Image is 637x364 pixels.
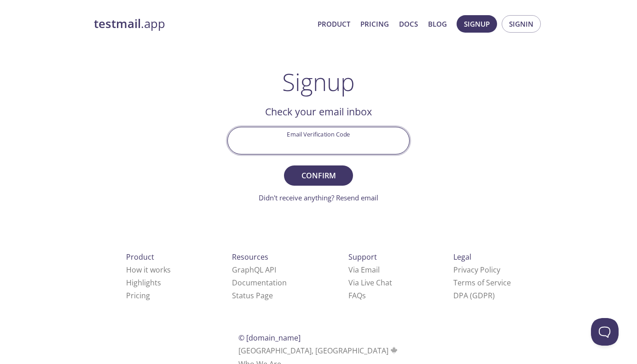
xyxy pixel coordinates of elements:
[360,18,389,30] a: Pricing
[126,278,161,288] a: Highlights
[348,265,380,275] a: Via Email
[453,252,471,262] span: Legal
[238,346,399,356] span: [GEOGRAPHIC_DATA], [GEOGRAPHIC_DATA]
[232,265,276,275] a: GraphQL API
[94,16,141,32] strong: testmail
[362,290,366,301] span: s
[453,278,511,288] a: Terms of Service
[232,252,268,262] span: Resources
[428,18,447,30] a: Blog
[294,169,343,182] span: Confirm
[318,18,350,30] a: Product
[502,15,541,33] button: Signin
[232,278,287,288] a: Documentation
[94,16,310,32] a: testmail.app
[348,290,366,301] a: FAQ
[464,18,490,30] span: Signup
[399,18,418,30] a: Docs
[453,265,500,275] a: Privacy Policy
[126,252,154,262] span: Product
[509,18,533,30] span: Signin
[126,290,150,301] a: Pricing
[453,290,495,301] a: DPA (GDPR)
[284,165,353,186] button: Confirm
[591,318,619,346] iframe: Help Scout Beacon - Open
[232,290,273,301] a: Status Page
[348,278,392,288] a: Via Live Chat
[348,252,377,262] span: Support
[282,68,355,96] h1: Signup
[126,265,171,275] a: How it works
[457,15,497,33] button: Signup
[238,333,301,343] span: © [DOMAIN_NAME]
[227,104,410,119] h2: Check your email inbox
[259,193,378,202] a: Didn't receive anything? Resend email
